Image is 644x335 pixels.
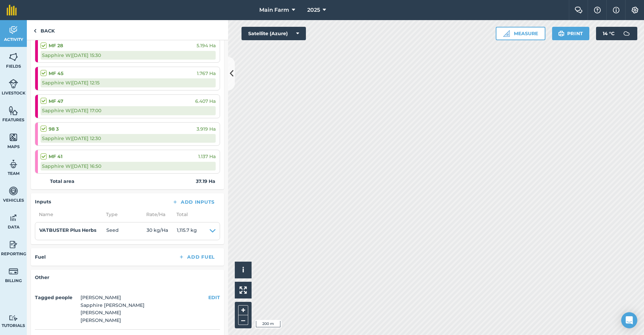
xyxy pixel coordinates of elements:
img: fieldmargin Logo [7,5,17,15]
button: + [238,305,248,315]
img: svg+xml;base64,PHN2ZyB4bWxucz0iaHR0cDovL3d3dy53My5vcmcvMjAwMC9zdmciIHdpZHRoPSI1NiIgaGVpZ2h0PSI2MC... [9,52,18,62]
li: [PERSON_NAME] [80,317,145,324]
strong: Total area [50,178,74,185]
strong: 98 3 [49,125,59,133]
img: svg+xml;base64,PD94bWwgdmVyc2lvbj0iMS4wIiBlbmNvZGluZz0idXRmLTgiPz4KPCEtLSBHZW5lcmF0b3I6IEFkb2JlIE... [9,266,18,276]
img: svg+xml;base64,PHN2ZyB4bWxucz0iaHR0cDovL3d3dy53My5vcmcvMjAwMC9zdmciIHdpZHRoPSI1NiIgaGVpZ2h0PSI2MC... [9,106,18,116]
a: Back [27,20,61,40]
div: Sapphire W | [DATE] 12:15 [41,78,216,87]
img: svg+xml;base64,PD94bWwgdmVyc2lvbj0iMS4wIiBlbmNvZGluZz0idXRmLTgiPz4KPCEtLSBHZW5lcmF0b3I6IEFkb2JlIE... [9,159,18,169]
summary: VATBUSTER Plus HerbsSeed30 kg/Ha1,115.7 kg [39,226,216,236]
span: Total [172,211,188,218]
span: Name [35,211,102,218]
img: svg+xml;base64,PD94bWwgdmVyc2lvbj0iMS4wIiBlbmNvZGluZz0idXRmLTgiPz4KPCEtLSBHZW5lcmF0b3I6IEFkb2JlIE... [9,213,18,223]
span: 5.194 Ha [197,42,216,49]
strong: 37.19 Ha [196,178,215,185]
strong: MF 28 [49,42,63,49]
img: svg+xml;base64,PD94bWwgdmVyc2lvbj0iMS4wIiBlbmNvZGluZz0idXRmLTgiPz4KPCEtLSBHZW5lcmF0b3I6IEFkb2JlIE... [9,315,18,321]
strong: MF 45 [49,70,63,77]
span: Rate/ Ha [142,211,172,218]
li: [PERSON_NAME] [80,309,145,316]
img: svg+xml;base64,PD94bWwgdmVyc2lvbj0iMS4wIiBlbmNvZGluZz0idXRmLTgiPz4KPCEtLSBHZW5lcmF0b3I6IEFkb2JlIE... [9,186,18,196]
span: 1.137 Ha [198,153,216,160]
button: EDIT [208,294,220,301]
img: A question mark icon [593,7,601,13]
span: Main Farm [259,6,289,14]
span: 3.919 Ha [197,125,216,133]
span: Type [102,211,142,218]
button: 14 °C [596,27,637,40]
div: Sapphire W | [DATE] 15:30 [41,51,216,60]
span: 6.407 Ha [195,97,216,105]
h4: Tagged people [35,294,78,301]
img: A cog icon [631,7,639,13]
div: Sapphire W | [DATE] 12:30 [41,134,216,143]
h4: VATBUSTER Plus Herbs [39,226,106,234]
span: 2025 [307,6,320,14]
img: svg+xml;base64,PD94bWwgdmVyc2lvbj0iMS4wIiBlbmNvZGluZz0idXRmLTgiPz4KPCEtLSBHZW5lcmF0b3I6IEFkb2JlIE... [9,25,18,35]
img: Two speech bubbles overlapping with the left bubble in the forefront [575,7,583,13]
button: Measure [496,27,545,40]
strong: MF 41 [49,153,62,160]
button: Satellite (Azure) [241,27,306,40]
div: Sapphire W | [DATE] 16:50 [41,162,216,171]
img: svg+xml;base64,PD94bWwgdmVyc2lvbj0iMS4wIiBlbmNvZGluZz0idXRmLTgiPz4KPCEtLSBHZW5lcmF0b3I6IEFkb2JlIE... [620,27,633,40]
img: svg+xml;base64,PD94bWwgdmVyc2lvbj0iMS4wIiBlbmNvZGluZz0idXRmLTgiPz4KPCEtLSBHZW5lcmF0b3I6IEFkb2JlIE... [9,240,18,250]
img: svg+xml;base64,PHN2ZyB4bWxucz0iaHR0cDovL3d3dy53My5vcmcvMjAwMC9zdmciIHdpZHRoPSIxNyIgaGVpZ2h0PSIxNy... [613,6,620,14]
li: [PERSON_NAME] [80,294,145,301]
img: svg+xml;base64,PHN2ZyB4bWxucz0iaHR0cDovL3d3dy53My5vcmcvMjAwMC9zdmciIHdpZHRoPSI5IiBoZWlnaHQ9IjI0Ii... [34,27,37,35]
div: Sapphire W | [DATE] 17:00 [41,106,216,115]
img: svg+xml;base64,PHN2ZyB4bWxucz0iaHR0cDovL3d3dy53My5vcmcvMjAwMC9zdmciIHdpZHRoPSI1NiIgaGVpZ2h0PSI2MC... [9,132,18,142]
div: Open Intercom Messenger [621,312,637,328]
li: Sapphire [PERSON_NAME] [80,301,145,309]
button: Add Fuel [173,252,220,262]
img: svg+xml;base64,PD94bWwgdmVyc2lvbj0iMS4wIiBlbmNvZGluZz0idXRmLTgiPz4KPCEtLSBHZW5lcmF0b3I6IEFkb2JlIE... [9,79,18,89]
h4: Inputs [35,198,51,205]
span: 30 kg / Ha [147,226,177,236]
h4: Fuel [35,253,46,261]
h4: Other [35,274,220,281]
img: Ruler icon [503,30,510,37]
button: – [238,315,248,325]
img: svg+xml;base64,PHN2ZyB4bWxucz0iaHR0cDovL3d3dy53My5vcmcvMjAwMC9zdmciIHdpZHRoPSIxOSIgaGVpZ2h0PSIyNC... [558,29,565,38]
span: i [242,266,244,274]
button: Add Inputs [167,197,220,207]
button: i [235,262,252,278]
strong: MF 47 [49,97,63,105]
button: Print [552,27,590,40]
span: 1,115.7 kg [177,226,197,236]
span: 14 ° C [603,27,614,40]
span: 1.767 Ha [197,70,216,77]
img: Four arrows, one pointing top left, one top right, one bottom right and the last bottom left [239,286,247,294]
span: Seed [106,226,147,236]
